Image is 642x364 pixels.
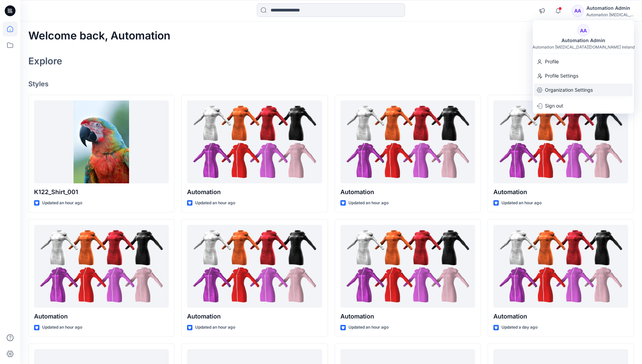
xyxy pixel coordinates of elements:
div: Automation [MEDICAL_DATA]... [586,12,634,17]
h2: Welcome back, Automation [28,30,171,42]
a: Automation [187,100,322,184]
p: Automation [493,312,628,321]
div: Automation [MEDICAL_DATA][DOMAIN_NAME] Ireland [532,44,635,50]
a: Profile Settings [533,69,634,82]
p: Updated an hour ago [501,200,542,207]
p: Profile Settings [545,69,578,82]
a: Automation [340,225,475,308]
div: Automation Admin [557,36,609,44]
h2: Explore [28,56,62,66]
a: Automation [187,225,322,308]
p: K122_Shirt_001 [34,187,169,197]
a: Automation [493,225,628,308]
p: Updated an hour ago [348,324,389,331]
p: Updated an hour ago [195,200,235,207]
p: Profile [545,55,559,68]
p: Sign out [545,99,563,112]
h4: Styles [28,80,634,88]
p: Automation [34,312,169,321]
p: Updated an hour ago [195,324,235,331]
a: Automation [493,100,628,184]
div: AA [577,24,589,36]
p: Organization Settings [545,84,593,96]
p: Updated a day ago [501,324,538,331]
div: Automation Admin [586,4,634,12]
a: Automation [340,100,475,184]
a: K122_Shirt_001 [34,100,169,184]
a: Profile [533,55,634,68]
p: Automation [493,187,628,197]
p: Updated an hour ago [348,200,389,207]
p: Updated an hour ago [42,200,82,207]
p: Automation [340,312,475,321]
p: Automation [340,187,475,197]
a: Organization Settings [533,84,634,96]
p: Updated an hour ago [42,324,82,331]
p: Automation [187,312,322,321]
div: AA [572,5,584,17]
a: Automation [34,225,169,308]
p: Automation [187,187,322,197]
